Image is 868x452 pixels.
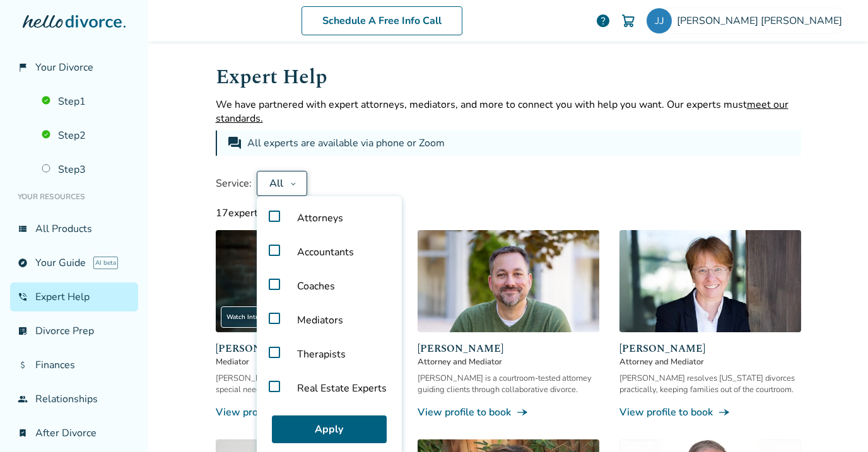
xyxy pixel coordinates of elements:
[34,155,138,184] a: Step3
[10,316,138,345] a: list_alt_checkDivorce Prep
[18,428,28,438] span: bookmark_check
[677,14,847,28] span: [PERSON_NAME] [PERSON_NAME]
[516,406,529,419] span: line_end_arrow_notch
[418,373,599,395] div: [PERSON_NAME] is a courtroom-tested attorney guiding clients through collaborative divorce.
[18,258,28,268] span: explore
[287,337,356,371] span: Therapists
[595,13,611,28] a: help
[221,306,283,328] div: Watch Intro
[718,406,730,419] span: line_end_arrow_notch
[10,282,138,311] a: phone_in_talkExpert Help
[227,136,242,151] span: forum
[10,53,138,82] a: flag_2Your Divorce
[10,214,138,243] a: view_listAll Products
[216,177,252,190] span: Service:
[287,303,353,337] span: Mediators
[619,341,801,356] span: [PERSON_NAME]
[619,405,801,419] a: View profile to bookline_end_arrow_notch
[18,360,28,370] span: attach_money
[216,405,397,419] a: View profile to bookline_end_arrow_notch
[418,230,599,332] img: Neil Forester
[619,356,801,368] span: Attorney and Mediator
[216,230,397,332] img: Claudia Brown Coulter
[18,292,28,302] span: phone_in_talk
[418,405,599,419] a: View profile to bookline_end_arrow_notch
[216,356,397,368] span: Mediator
[93,257,118,269] span: AI beta
[287,201,353,235] span: Attorneys
[287,269,345,303] span: Coaches
[10,351,138,380] a: attach_moneyFinances
[34,87,138,116] a: Step1
[272,415,387,443] button: Apply
[619,373,801,395] div: [PERSON_NAME] resolves [US_STATE] divorces practically, keeping families out of the courtroom.
[805,391,868,452] iframe: Chat Widget
[10,248,138,277] a: exploreYour GuideAI beta
[10,385,138,414] a: groupRelationships
[287,371,397,405] span: Real Estate Experts
[418,341,599,356] span: [PERSON_NAME]
[10,419,138,448] a: bookmark_checkAfter Divorce
[216,98,801,125] p: We have partnered with expert attorneys, mediators, and more to connect you with help you want. O...
[621,13,636,28] img: Cart
[216,373,397,395] div: [PERSON_NAME] helps families, especially with special needs, resolve conflict peacefully.
[10,184,138,209] li: Your Resources
[647,8,672,33] img: justine.jj@gmail.com
[247,136,447,151] div: All experts are available via phone or Zoom
[418,356,599,368] span: Attorney and Mediator
[216,206,801,220] div: 17 experts available with current filters.
[267,177,285,190] div: All
[18,326,28,336] span: list_alt_check
[18,394,28,404] span: group
[216,341,397,356] span: [PERSON_NAME] [PERSON_NAME]
[216,62,801,93] h1: Expert Help
[302,6,462,35] a: Schedule A Free Info Call
[34,121,138,150] a: Step2
[18,224,28,234] span: view_list
[287,235,364,269] span: Accountants
[18,62,28,72] span: flag_2
[619,230,801,332] img: Anne Mania
[257,171,307,196] button: All
[216,98,789,125] span: meet our standards.
[35,61,93,74] span: Your Divorce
